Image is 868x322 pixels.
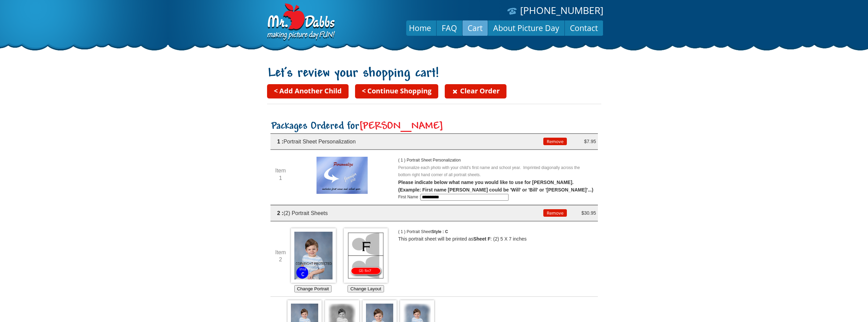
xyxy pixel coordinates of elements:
div: Remove [543,137,564,146]
div: First Name : [398,195,509,199]
div: Choose which Layout you would like for this Portrait Sheet [344,228,388,293]
div: Item 1 [270,167,291,182]
p: This portrait sheet will be printed as : (2) 5 X 7 inches [398,235,586,243]
div: Remove [543,209,564,217]
span: 2 : [277,210,284,216]
button: Remove [543,138,567,145]
a: [PHONE_NUMBER] [520,4,603,17]
button: Change Portrait [294,285,332,292]
p: Personalize each photo with your child's first name and school year. Imprinted diagonally across ... [398,164,586,179]
div: Item 2 [270,249,291,263]
a: < Add Another Child [267,84,349,98]
span: [PERSON_NAME] [359,121,443,132]
a: < Continue Shopping [355,84,438,98]
button: Change Layout [348,285,384,292]
i: (Example: First name [PERSON_NAME] could be 'Will' or 'Bill' or '[PERSON_NAME]'...) [398,187,593,193]
img: Choose Layout [344,228,387,283]
a: About Picture Day [488,20,564,36]
a: Clear Order [445,84,506,98]
p: ( 1 ) Portrait Sheet [398,228,467,236]
span: 1 : [277,139,284,144]
a: Contact [565,20,603,36]
a: Cart [462,20,488,36]
img: Choose Image *1964_0052c*1964 [291,228,336,283]
h1: Let’s review your shopping cart! [267,66,601,81]
div: Portrait Sheet Personalization [270,137,543,146]
div: Choose which Image you'd like to use for this Portrait Sheet [291,228,335,293]
a: FAQ [437,20,462,36]
b: Sheet F [473,236,491,242]
img: item image [317,157,368,194]
div: $7.95 [576,137,596,146]
a: Home [404,20,436,36]
span: Style : C [432,229,448,234]
button: Remove [543,209,567,217]
div: $30.95 [576,209,596,217]
h2: Packages Ordered for [270,121,598,133]
p: ( 1 ) Portrait Sheet Personalization [398,157,467,164]
div: (2) Portrait Sheets [270,209,543,217]
div: Please indicate below what name you would like to use for [PERSON_NAME]. [398,179,620,194]
img: Dabbs Company [265,3,336,42]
